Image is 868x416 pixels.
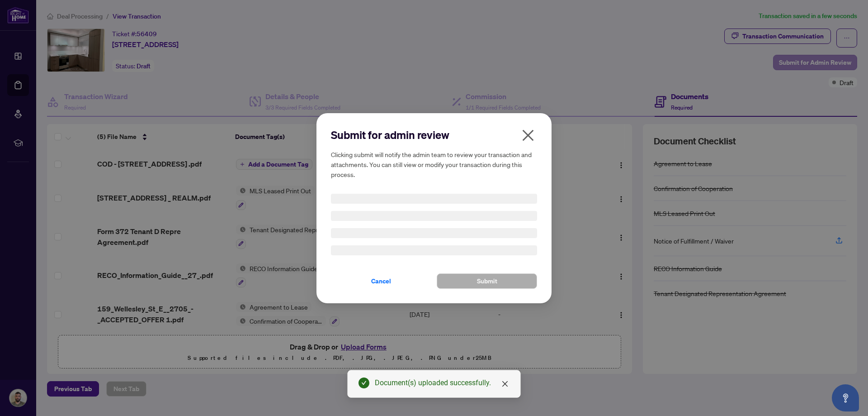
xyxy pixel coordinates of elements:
button: Open asap [832,384,859,411]
span: Cancel [371,274,391,288]
h2: Submit for admin review [331,128,537,142]
span: check-circle [359,378,369,388]
button: Cancel [331,273,431,289]
span: close [521,128,535,143]
h5: Clicking submit will notify the admin team to review your transaction and attachments. You can st... [331,149,537,179]
div: Document(s) uploaded successfully. [375,378,509,388]
a: Close [500,379,510,389]
span: close [501,380,509,387]
button: Submit [437,273,537,289]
